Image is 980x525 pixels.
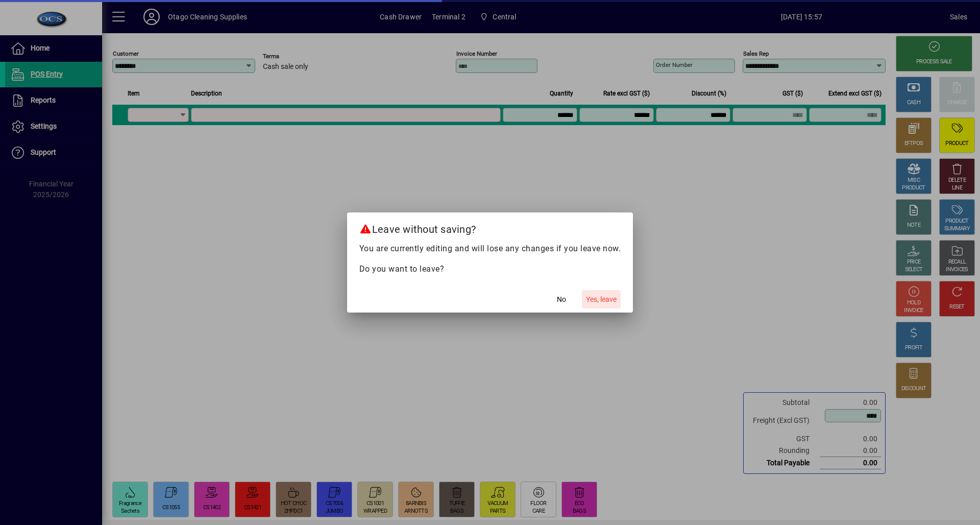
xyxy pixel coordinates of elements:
[347,212,633,242] h2: Leave without saving?
[545,290,578,308] button: No
[359,263,621,275] p: Do you want to leave?
[586,294,617,305] span: Yes, leave
[557,294,566,305] span: No
[582,290,621,308] button: Yes, leave
[359,243,621,255] p: You are currently editing and will lose any changes if you leave now.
